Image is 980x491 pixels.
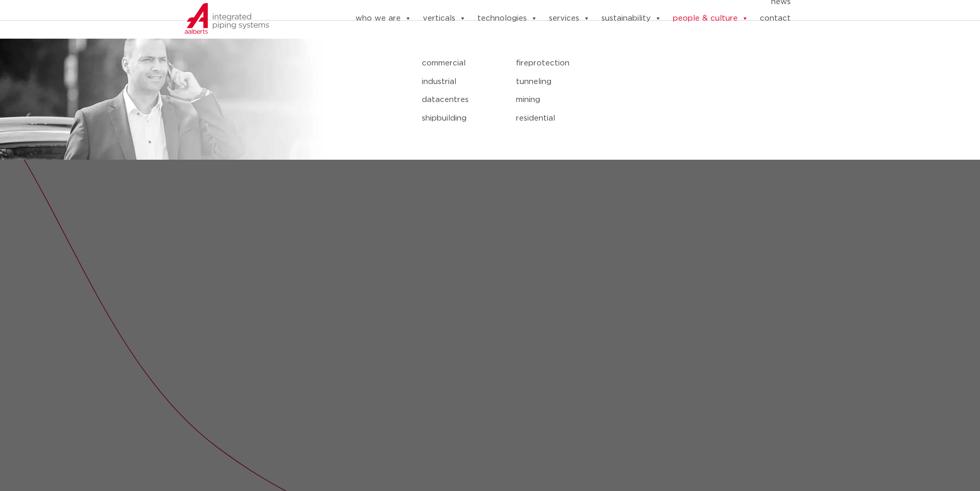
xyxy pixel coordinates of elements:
a: shipbuilding [422,112,501,125]
a: sustainability [601,8,662,29]
a: people & culture [673,8,749,29]
a: residential [516,112,783,125]
a: verticals [423,8,466,29]
a: who we are [355,8,412,29]
a: fireprotection [516,57,783,70]
a: technologies [477,8,538,29]
a: commercial [422,57,501,70]
a: datacentres [422,93,501,107]
a: contact [760,8,791,29]
a: tunneling [516,75,783,89]
a: industrial [422,75,501,89]
a: services [549,8,590,29]
a: mining [516,93,783,107]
